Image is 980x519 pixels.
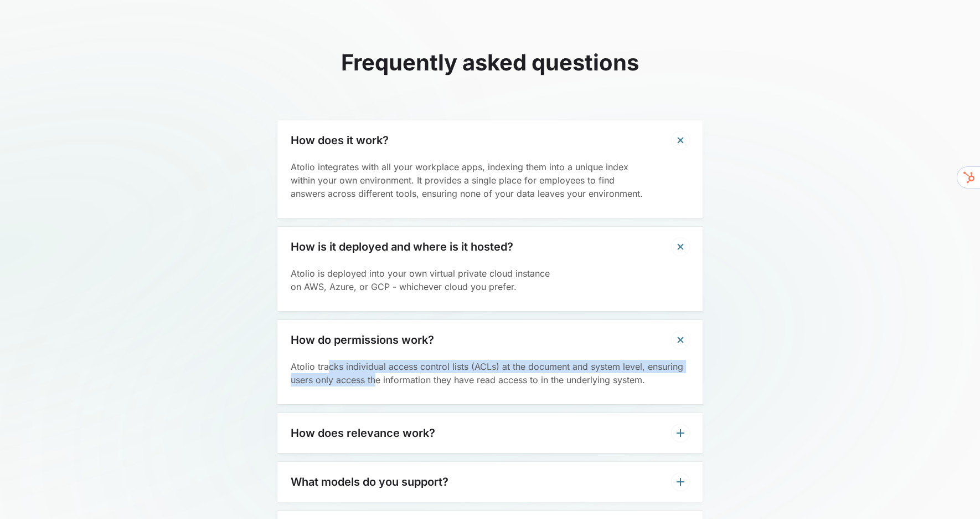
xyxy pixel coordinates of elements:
h3: How does relevance work? [291,426,435,440]
h3: How is it deployed and where is it hosted? [291,240,513,253]
h3: What models do you support? [291,475,448,489]
h3: How does it work? [291,134,389,147]
iframe: Chat Widget [925,466,980,519]
h3: How do permissions work? [291,333,434,347]
p: Atolio integrates with all your workplace apps, indexing them into a unique index within your own... [291,160,689,200]
h2: Frequently asked questions [277,49,703,76]
p: Atolio is deployed into your own virtual private cloud instance on AWS, Azure, or GCP - whichever... [291,267,689,293]
p: Atolio tracks individual access control lists (ACLs) at the document and system level, ensuring u... [291,360,689,386]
